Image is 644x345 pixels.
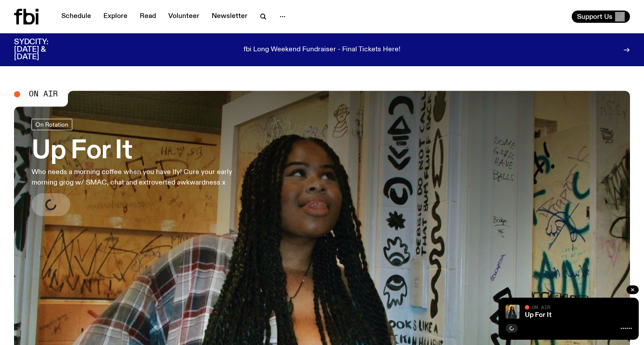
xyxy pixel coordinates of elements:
span: On Rotation [35,121,68,128]
p: fbi Long Weekend Fundraiser - Final Tickets Here! [244,46,400,54]
h3: SYDCITY: [DATE] & [DATE] [14,39,70,61]
a: Up For It [525,312,552,319]
span: On Air [532,304,550,310]
p: Who needs a morning coffee when you have Ify! Cure your early morning grog w/ SMAC, chat and extr... [32,167,256,188]
a: Explore [98,11,133,23]
a: Volunteer [163,11,205,23]
img: Ify - a Brown Skin girl with black braided twists, looking up to the side with her tongue stickin... [506,305,520,319]
a: Newsletter [206,11,253,23]
h3: Up For It [32,139,256,164]
a: On Rotation [32,119,72,130]
span: Support Us [577,13,612,21]
button: Support Us [572,11,630,23]
a: Read [134,11,161,23]
a: Up For ItWho needs a morning coffee when you have Ify! Cure your early morning grog w/ SMAC, chat... [32,119,256,216]
span: On Air [29,90,58,98]
a: Schedule [56,11,96,23]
